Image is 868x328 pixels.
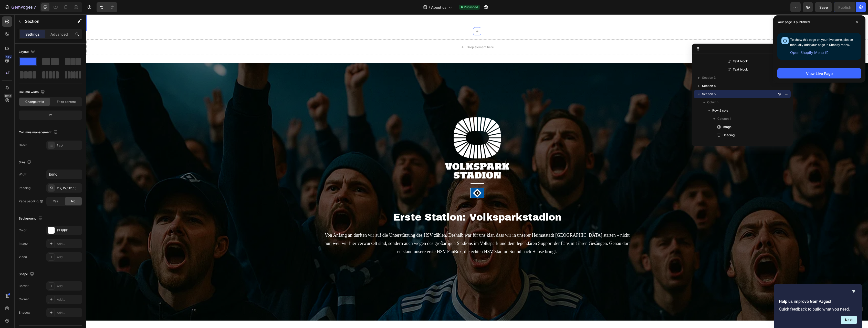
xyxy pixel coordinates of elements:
[25,32,40,37] p: Settings
[779,299,857,305] h2: Help us improve GemPages!
[431,5,446,10] span: About us
[717,116,731,121] span: Column 1
[238,217,544,250] p: Von Anfang an durften wir auf die Unterstützung des HSV zählen. Deshalb war für uns klar, dass wi...
[19,215,44,222] div: Background
[57,143,81,148] div: 1 col
[815,2,832,12] button: Save
[19,199,44,204] div: Page padding
[834,2,855,12] button: Publish
[733,67,748,72] span: Text block
[57,242,81,246] div: Add...
[19,129,59,136] div: Columns management
[19,89,46,96] div: Column width
[464,5,478,9] span: Published
[733,59,748,64] span: Text block
[19,48,36,55] div: Layout
[707,100,718,105] span: Column
[47,170,82,179] input: Auto
[20,112,81,119] div: 12
[25,18,67,24] p: Section
[777,68,861,78] button: View Live Page
[19,271,35,278] div: Shape
[19,143,27,147] div: Order
[2,2,38,12] button: 7
[57,311,81,315] div: Add...
[790,49,824,56] span: Open Shopify Menu
[429,5,430,10] span: /
[57,228,81,233] div: FFFFFF
[4,94,12,98] div: Beta
[838,5,851,10] div: Publish
[779,307,857,312] p: Quick feedback to build what you need.
[57,297,81,302] div: Add...
[57,284,81,289] div: Add...
[5,55,12,59] div: 450
[777,19,810,25] p: Your page is published
[86,14,868,328] iframe: Design area
[819,5,828,9] span: Save
[723,124,731,130] span: Image
[19,241,28,246] div: Image
[712,108,728,113] span: Row 2 cols
[34,4,36,10] p: 7
[19,228,27,233] div: Color
[57,100,76,104] span: Fit to content
[19,186,30,190] div: Padding
[53,199,58,204] span: Yes
[806,71,833,76] div: View Live Page
[237,196,545,210] h2: Erste Station: Volksparkstadion
[57,255,81,260] div: Add...
[19,297,29,302] div: Corner
[19,310,30,315] div: Shadow
[19,255,27,259] div: Video
[790,38,853,47] span: To show this page on your live store, please manually add your page in Shopify menu.
[71,199,75,204] span: No
[851,288,857,294] button: Hide survey
[723,133,735,138] span: Heading
[702,92,716,97] span: Section 5
[50,32,68,37] p: Advanced
[19,284,29,288] div: Border
[841,316,857,324] button: Next question
[19,172,27,177] div: Width
[97,2,117,12] div: Undo/Redo
[25,100,44,104] span: Change ratio
[702,75,716,80] span: Section 3
[352,96,429,190] img: gempages_583055473008182233-efebdde0-75bb-4578-a222-c3cb642e51ce.png
[57,186,81,191] div: 112, 15, 112, 15
[380,31,407,35] div: Drop element here
[779,288,857,324] div: Help us improve GemPages!
[702,83,716,88] span: Section 4
[19,159,32,166] div: Size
